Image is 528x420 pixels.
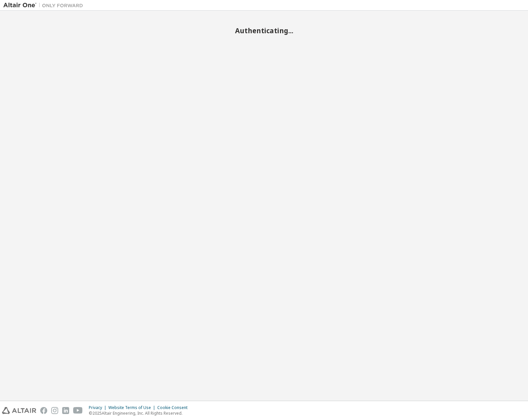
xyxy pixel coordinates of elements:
[108,405,157,410] div: Website Terms of Use
[89,405,108,410] div: Privacy
[62,407,69,414] img: linkedin.svg
[51,407,58,414] img: instagram.svg
[40,407,47,414] img: facebook.svg
[157,405,192,410] div: Cookie Consent
[3,2,86,9] img: Altair One
[3,26,525,35] h2: Authenticating...
[73,407,83,414] img: youtube.svg
[89,410,192,416] p: © 2025 Altair Engineering, Inc. All Rights Reserved.
[2,407,36,414] img: altair_logo.svg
